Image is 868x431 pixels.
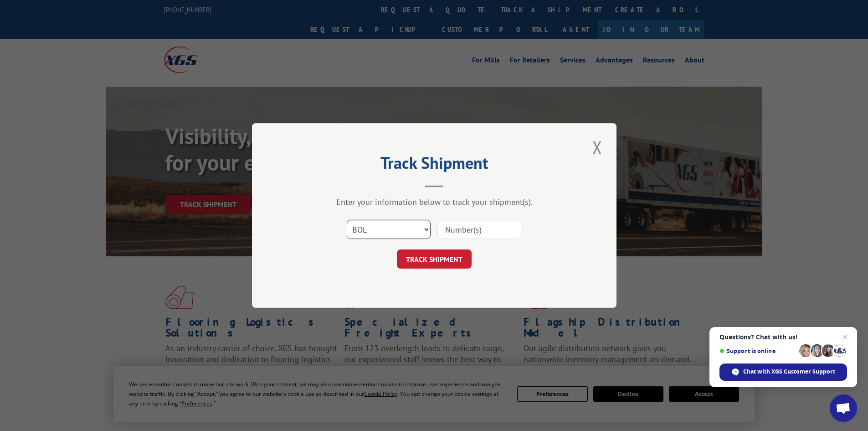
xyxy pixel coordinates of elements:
[397,249,472,269] button: TRACK SHIPMENT
[719,333,847,341] span: Questions? Chat with us!
[830,395,857,422] a: Open chat
[437,220,521,239] input: Number(s)
[719,348,796,354] span: Support is online
[719,363,847,381] span: Chat with XGS Customer Support
[743,368,835,376] span: Chat with XGS Customer Support
[590,135,605,160] button: Close modal
[298,156,571,174] h2: Track Shipment
[298,197,571,207] div: Enter your information below to track your shipment(s).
